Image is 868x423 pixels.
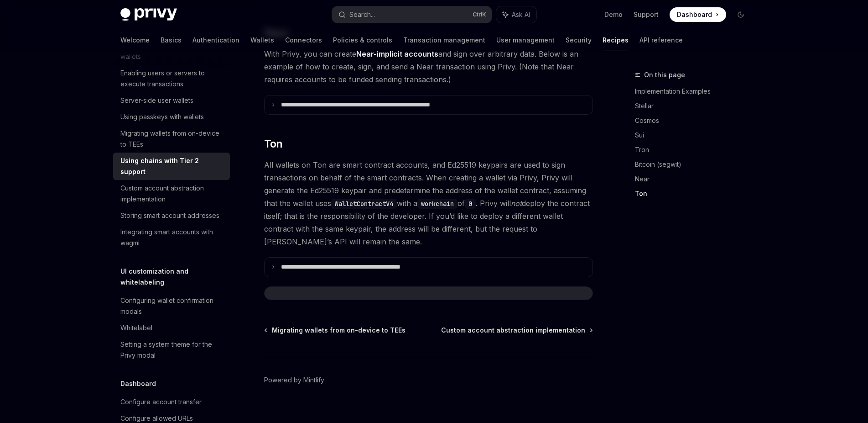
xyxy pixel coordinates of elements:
[113,92,230,109] a: Server-side user wallets
[120,266,230,288] h5: UI customization and whitelabeling
[635,128,755,143] a: Sui
[120,227,224,249] div: Integrating smart accounts with wagmi
[332,6,492,23] button: Search...CtrlK
[264,375,324,385] a: Powered by Mintlify
[285,29,322,51] a: Connectors
[635,157,755,172] a: Bitcoin (segwit)
[403,29,485,51] a: Transaction management
[473,11,486,18] span: Ctrl K
[120,397,202,407] div: Configure account transfer
[113,109,230,125] a: Using passkeys with wallets
[161,29,182,51] a: Basics
[635,99,755,113] a: Stellar
[496,29,555,51] a: User management
[644,69,685,80] span: On this page
[465,199,476,209] code: 0
[120,323,152,333] div: Whitelabel
[120,378,156,389] h5: Dashboard
[635,186,755,201] a: Ton
[512,10,530,19] span: Ask AI
[677,10,712,19] span: Dashboard
[635,172,755,186] a: Near
[192,29,239,51] a: Authentication
[120,68,224,90] div: Enabling users or servers to execute transactions
[250,29,274,51] a: Wallets
[120,295,224,317] div: Configuring wallet confirmation modals
[635,84,755,99] a: Implementation Examples
[120,8,177,21] img: dark logo
[120,95,193,106] div: Server-side user wallets
[349,9,375,20] div: Search...
[496,6,536,23] button: Ask AI
[272,326,405,335] span: Migrating wallets from on-device to TEEs
[120,155,224,177] div: Using chains with Tier 2 support
[511,199,522,208] em: not
[120,339,224,361] div: Setting a system theme for the Privy modal
[113,125,230,153] a: Migrating wallets from on-device to TEEs
[120,29,150,51] a: Welcome
[113,207,230,224] a: Storing smart account addresses
[120,111,204,122] div: Using passkeys with wallets
[264,137,283,151] span: Ton
[113,320,230,336] a: Whitelabel
[113,336,230,364] a: Setting a system theme for the Privy modal
[264,48,593,86] span: With Privy, you can create and sign over arbitrary data. Below is an example of how to create, si...
[417,199,457,209] code: workchain
[733,7,748,22] button: Toggle dark mode
[604,10,623,19] a: Demo
[265,326,405,335] a: Migrating wallets from on-device to TEEs
[331,199,397,209] code: WalletContractV4
[264,159,593,248] span: All wallets on Ton are smart contract accounts, and Ed25519 keypairs are used to sign transaction...
[120,128,224,150] div: Migrating wallets from on-device to TEEs
[113,224,230,251] a: Integrating smart accounts with wagmi
[333,29,392,51] a: Policies & controls
[670,7,726,22] a: Dashboard
[113,394,230,410] a: Configure account transfer
[441,326,585,335] span: Custom account abstraction implementation
[113,180,230,207] a: Custom account abstraction implementation
[120,183,224,205] div: Custom account abstraction implementation
[356,49,438,59] a: Near-implicit accounts
[566,29,592,51] a: Security
[120,210,219,221] div: Storing smart account addresses
[635,113,755,128] a: Cosmos
[113,65,230,92] a: Enabling users or servers to execute transactions
[441,326,592,335] a: Custom account abstraction implementation
[635,143,755,157] a: Tron
[603,29,629,51] a: Recipes
[639,29,683,51] a: API reference
[113,292,230,320] a: Configuring wallet confirmation modals
[634,10,659,19] a: Support
[113,153,230,180] a: Using chains with Tier 2 support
